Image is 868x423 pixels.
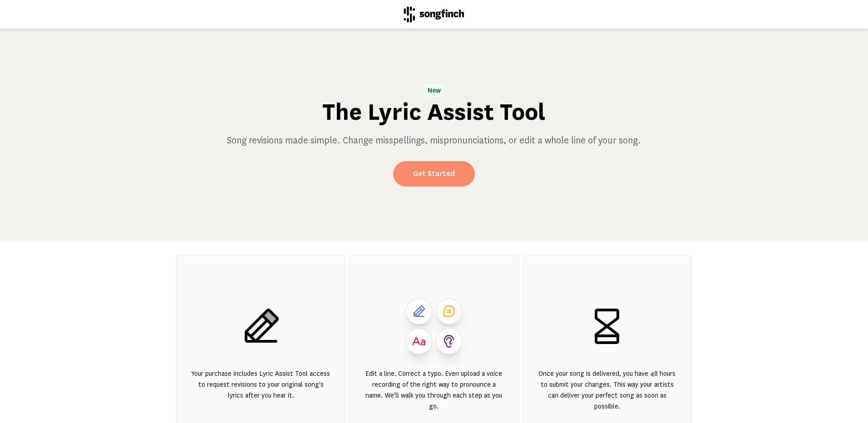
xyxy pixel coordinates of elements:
a: Get Started [393,161,475,187]
span: New [424,83,444,98]
div: Edit a line. Correct a typo. Even upload a voice recording of the right way to pronounce a name. ... [364,368,503,423]
div: Your purchase includes Lyric Assist Tool access to request revisions to your original song's lyri... [191,368,330,423]
div: Once your song is delivered, you have 48 hours to submit your changes. This way your artists can ... [538,368,677,423]
h1: The Lyric Assist Tool [322,98,546,127]
h3: Song revisions made simple. Change misspellings, mispronunciations, or edit a whole line of your ... [227,134,641,147]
